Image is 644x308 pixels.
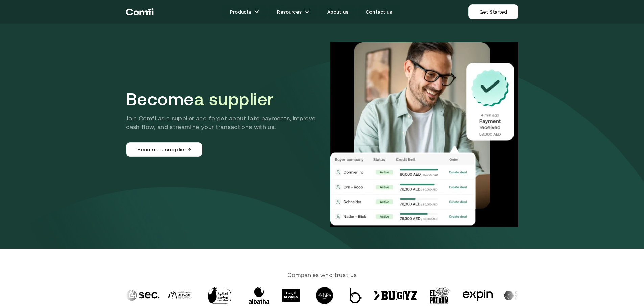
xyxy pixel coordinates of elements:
img: logo-5 [282,287,300,304]
span: Companies who trust us [126,270,518,279]
a: Resourcesarrow icons [269,5,317,19]
img: logo-7 [349,288,362,303]
span: a supplier [194,89,274,109]
a: Contact us [358,5,400,19]
img: logo-9 [428,287,452,304]
img: logo-1 [126,287,160,304]
p: Join Comfi as a supplier and forget about late payments, improve cash flow, and streamline your t... [126,114,324,132]
img: logo-3 [202,287,236,304]
img: Supplier Hero Image [330,42,518,227]
img: arrow icons [254,9,259,15]
a: Productsarrow icons [222,5,267,19]
img: logo-8 [373,287,417,304]
img: logo-2 [168,287,192,304]
img: logo-4 [247,287,271,304]
a: Become a supplier → [126,142,202,157]
img: arrow icons [304,9,310,15]
a: About us [319,5,356,19]
a: Get Started [468,4,518,19]
h1: Become [126,89,324,110]
img: logo-6 [311,287,338,304]
img: logo-10 [462,287,493,304]
a: Return to the top of the Comfi home page [126,2,154,22]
